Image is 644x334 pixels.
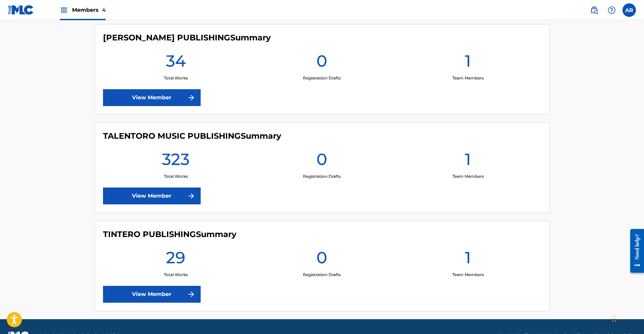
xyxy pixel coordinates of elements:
[164,272,188,278] p: Total Works
[103,188,201,204] a: View Member
[102,7,106,13] span: 4
[103,33,271,43] h4: EC TINTERO PUBLISHING
[452,272,484,278] p: Team Members
[316,149,327,173] h1: 0
[166,51,186,75] h1: 34
[103,229,236,239] h4: TINTERO PUBLISHING
[166,247,185,272] h1: 29
[316,247,327,272] h1: 0
[72,6,106,14] span: Members
[187,290,195,298] img: f7272a7cc735f4ea7f67.svg
[187,94,195,102] img: f7272a7cc735f4ea7f67.svg
[610,302,644,334] iframe: Chat Widget
[590,6,598,14] img: search
[316,51,327,75] h1: 0
[164,173,188,179] p: Total Works
[164,75,188,81] p: Total Works
[465,247,471,272] h1: 1
[162,149,190,173] h1: 323
[587,3,601,17] a: Public Search
[612,308,616,329] div: Drag
[625,224,644,278] iframe: Resource Center
[605,3,618,17] div: Help
[608,6,616,14] img: help
[452,75,484,81] p: Team Members
[303,75,341,81] p: Registration Drafts
[303,272,341,278] p: Registration Drafts
[465,51,471,75] h1: 1
[303,173,341,179] p: Registration Drafts
[103,131,281,141] h4: TALENTORO MUSIC PUBLISHING
[103,89,201,106] a: View Member
[465,149,471,173] h1: 1
[8,5,34,15] img: MLC Logo
[187,192,195,200] img: f7272a7cc735f4ea7f67.svg
[60,6,68,14] img: Top Rightsholders
[452,173,484,179] p: Team Members
[103,286,201,303] a: View Member
[622,3,636,17] div: User Menu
